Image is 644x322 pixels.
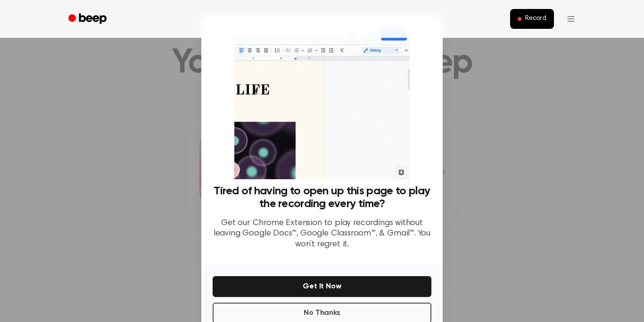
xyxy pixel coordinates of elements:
[213,218,431,250] p: Get our Chrome Extension to play recordings without leaving Google Docs™, Google Classroom™, & Gm...
[213,276,431,297] button: Get It Now
[213,185,431,210] h3: Tired of having to open up this page to play the recording every time?
[234,26,409,179] img: Beep extension in action
[525,15,546,23] span: Record
[62,10,115,28] a: Beep
[560,8,582,30] button: Open menu
[510,9,554,29] button: Record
